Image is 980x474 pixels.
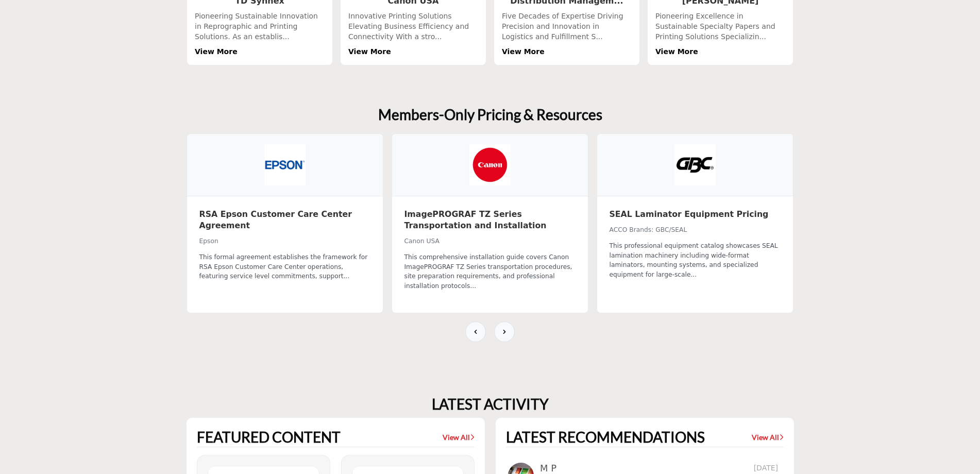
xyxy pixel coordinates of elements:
[506,429,705,446] h2: LATEST RECOMMENDATIONS
[469,144,511,185] img: Canon USA
[348,47,391,56] a: View More
[199,209,370,235] a: RSA Epson Customer Care Center Agreement
[348,11,478,57] div: Innovative Printing Solutions Elevating Business Efficiency and Connectivity With a stro...
[655,47,698,56] a: View More
[195,11,325,57] div: Pioneering Sustainable Innovation in Reprographic and Printing Solutions. As an establis...
[540,463,557,474] h5: M P
[378,106,602,124] h2: Members-Only Pricing & Resources
[502,11,632,57] div: Five Decades of Expertise Driving Precision and Innovation in Logistics and Fulfillment S...
[199,252,370,281] div: This formal agreement establishes the framework for RSA Epson Customer Care Center operations, fe...
[655,11,785,57] div: Pioneering Excellence in Sustainable Specialty Papers and Printing Solutions Specializin...
[610,241,781,279] div: This professional equipment catalog showcases SEAL lamination machinery including wide-format lam...
[752,432,784,443] a: View All
[264,144,306,185] img: Epson
[404,209,576,235] a: ImagePROGRAF TZ Series Transportation and Installation
[404,252,576,291] div: This comprehensive installation guide covers Canon ImagePROGRAF TZ Series transportation procedur...
[404,238,440,245] span: Canon USA
[674,144,716,185] img: ACCO Brands: GBC/SEAL
[195,47,238,56] a: View More
[610,209,781,224] a: SEAL Laminator Equipment Pricing
[404,209,576,231] h3: ImagePROGRAF TZ Series Transportation and Installation
[610,226,687,233] span: ACCO Brands: GBC/SEAL
[432,396,549,413] h2: LATEST ACTIVITY
[754,463,781,473] span: [DATE]
[443,432,475,443] a: View All
[610,209,781,220] h3: SEAL Laminator Equipment Pricing
[502,47,545,56] a: View More
[199,238,218,245] span: Epson
[199,209,370,231] h3: RSA Epson Customer Care Center Agreement
[197,429,341,446] h2: FEATURED CONTENT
